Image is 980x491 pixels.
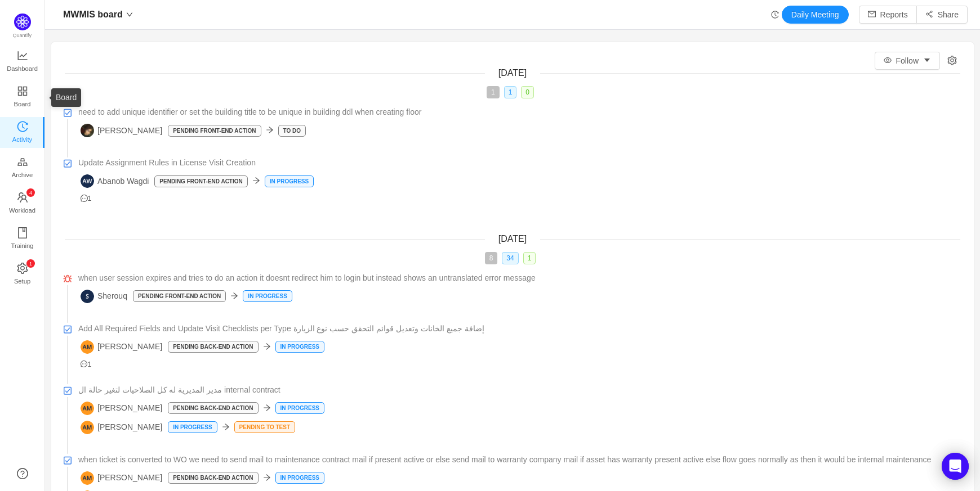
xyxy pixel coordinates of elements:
[485,252,498,264] span: 8
[498,68,527,78] span: [DATE]
[521,86,534,98] span: 0
[13,33,32,38] span: Quantify
[78,272,536,284] span: when user session expires and tries to do an action it doesnt redirect him to login but instead s...
[782,6,849,24] button: Daily Meeting
[263,474,271,481] i: icon: arrow-right
[17,192,28,203] i: icon: team
[11,235,33,257] span: Training
[78,454,931,466] span: when ticket is converted to WO we need to send mail to maintenance contract mail if present activ...
[222,423,230,431] i: icon: arrow-right
[502,252,518,264] span: 34
[133,291,225,301] p: Pending Front-end Action
[9,199,35,222] span: Workload
[78,323,960,335] a: Add All Required Fields and Update Visit Checklists per Type إضافة جميع الخانات وتعديل قوائم التح...
[859,6,917,24] button: icon: mailReports
[29,188,32,197] p: 4
[14,93,31,115] span: Board
[168,125,260,136] p: Pending Front-end Action
[168,472,257,483] p: Pending Back-end Action
[14,13,31,30] img: Quantify
[81,361,92,368] span: 1
[81,471,162,485] span: [PERSON_NAME]
[17,227,28,238] i: icon: book
[523,252,536,264] span: 1
[78,106,421,118] span: need to add unique identifier or set the building title to be unique in building ddl when creatin...
[279,125,305,136] p: To Do
[81,361,88,368] i: icon: message
[78,272,960,284] a: when user session expires and tries to do an action it doesnt redirect him to login but instead s...
[26,188,35,197] sup: 4
[81,124,162,137] span: [PERSON_NAME]
[78,384,960,396] a: مدير المديرية له كل الصلاحيات لتغير حالة ال internal contract
[81,421,162,434] span: [PERSON_NAME]
[17,86,28,109] a: Board
[78,106,960,118] a: need to add unique identifier or set the building title to be unique in building ddl when creatin...
[17,50,28,61] i: icon: line-chart
[17,157,28,179] a: Archive
[276,472,324,483] p: In Progress
[771,11,779,19] i: icon: history
[78,157,256,169] span: Update Assignment Rules in License Visit Creation
[266,126,274,134] i: icon: arrow-right
[81,402,94,415] img: AM
[17,468,28,479] a: icon: question-circle
[17,263,28,274] i: icon: setting
[17,51,28,73] a: Dashboard
[17,85,28,97] i: icon: appstore
[81,195,88,202] i: icon: message
[26,259,35,268] sup: 1
[263,343,271,350] i: icon: arrow-right
[81,421,94,434] img: AM
[17,156,28,168] i: icon: gold
[12,164,33,186] span: Archive
[78,454,960,466] a: when ticket is converted to WO we need to send mail to maintenance contract mail if present activ...
[487,86,500,98] span: 1
[243,291,291,301] p: In Progress
[81,174,94,188] img: AW
[875,52,940,70] button: icon: eyeFollowicon: caret-down
[17,263,28,286] a: icon: settingSetup
[498,234,527,244] span: [DATE]
[276,403,324,413] p: In Progress
[168,341,257,352] p: Pending Back-end Action
[81,471,94,485] img: AM
[263,404,271,412] i: icon: arrow-right
[235,422,295,433] p: Pending To Test
[168,403,257,413] p: Pending Back-end Action
[78,157,960,169] a: Update Assignment Rules in License Visit Creation
[81,124,94,137] img: AA
[81,195,92,202] span: 1
[14,270,30,292] span: Setup
[81,402,162,415] span: [PERSON_NAME]
[7,57,38,80] span: Dashboard
[81,340,94,354] img: AM
[230,292,238,300] i: icon: arrow-right
[947,56,957,65] i: icon: setting
[78,384,280,396] span: مدير المديرية له كل الصلاحيات لتغير حالة ال internal contract
[81,290,127,303] span: Sherouq
[265,176,313,187] p: In Progress
[504,86,517,98] span: 1
[81,290,94,303] img: S
[155,176,247,187] p: Pending Front-end Action
[17,121,28,144] a: Activity
[17,228,28,250] a: Training
[78,323,484,335] span: Add All Required Fields and Update Visit Checklists per Type إضافة جميع الخانات وتعديل قوائم التح...
[81,174,149,188] span: Abanob Wagdi
[942,453,969,480] div: Open Intercom Messenger
[17,121,28,132] i: icon: history
[81,340,162,354] span: [PERSON_NAME]
[63,6,123,24] span: MWMIS board
[916,6,968,24] button: icon: share-altShare
[29,259,32,268] p: 1
[126,11,133,18] i: icon: down
[168,422,216,433] p: In Progress
[252,177,260,184] i: icon: arrow-right
[12,128,32,151] span: Activity
[276,341,324,352] p: In Progress
[17,192,28,215] a: icon: teamWorkload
